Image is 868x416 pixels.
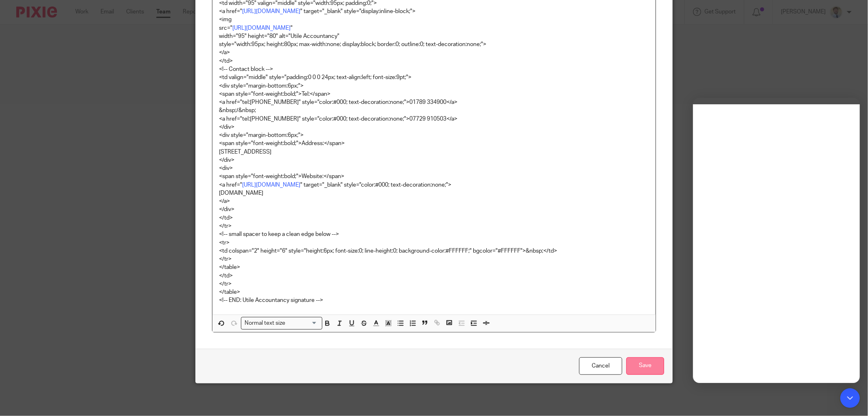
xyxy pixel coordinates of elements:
[219,189,649,197] p: [DOMAIN_NAME]
[219,48,649,57] p: </a>
[219,222,649,230] p: </tr>
[219,280,649,288] p: </tr>
[219,296,649,304] p: <!-- END: Utile Accountancy signature -->
[219,181,649,189] p: <a href=" " target="_blank" style="color:#000; text-decoration:none;">
[219,90,649,98] p: <span style="font-weight:bold;">Tel:</span>
[219,115,649,123] p: <a href="tel:[PHONE_NUMBER]" style="color:#000; text-decoration:none;">07729 910503</a>
[219,205,649,214] p: </div>
[219,247,649,255] p: <td colspan="2" height="6" style="height:6px; font-size:0; line-height:0; background-color:#FFFFF...
[219,272,649,280] p: </td>
[219,131,649,139] p: <div style="margin-bottom:6px;">
[219,15,649,24] p: <img
[219,65,649,73] p: <!-- Contact block -->
[232,25,291,31] a: [URL][DOMAIN_NAME]
[219,24,649,32] p: src=" "
[219,73,649,81] p: <td valign="middle" style="padding:0 0 0 24px; text-align:left; font-size:9pt;">
[219,139,649,147] p: <span style="font-weight:bold;">Address:</span>
[219,148,649,156] p: [STREET_ADDRESS]
[626,357,664,375] input: Save
[219,156,649,164] p: </div>
[219,230,649,238] p: <!-- small spacer to keep a clean edge below -->
[243,319,287,328] span: Normal text size
[219,123,649,131] p: </div>
[579,357,622,375] a: Cancel
[219,288,649,296] p: </table>
[219,7,649,15] p: <a href=" " target="_blank" style="display:inline-block;">
[219,214,649,222] p: </td>
[219,32,649,40] p: width="95" height="80" alt="Utile Accountancy"
[219,263,649,271] p: </table>
[219,98,649,106] p: <a href="tel:[PHONE_NUMBER]" style="color:#000; text-decoration:none;">01789 334900</a>
[242,9,300,14] a: [URL][DOMAIN_NAME]
[242,182,300,188] a: [URL][DOMAIN_NAME]
[219,197,649,205] p: </a>
[219,82,649,90] p: <div style="margin-bottom:6px;">
[219,106,649,114] p: &nbsp;/&nbsp;
[288,319,317,328] input: Search for option
[219,255,649,263] p: </tr>
[219,172,649,180] p: <span style="font-weight:bold;">Website:</span>
[219,239,649,247] p: <tr>
[219,57,649,65] p: </td>
[219,40,649,48] p: style="width:95px; height:80px; max-width:none; display:block; border:0; outline:0; text-decorati...
[241,317,322,330] div: Search for option
[219,164,649,172] p: <div>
